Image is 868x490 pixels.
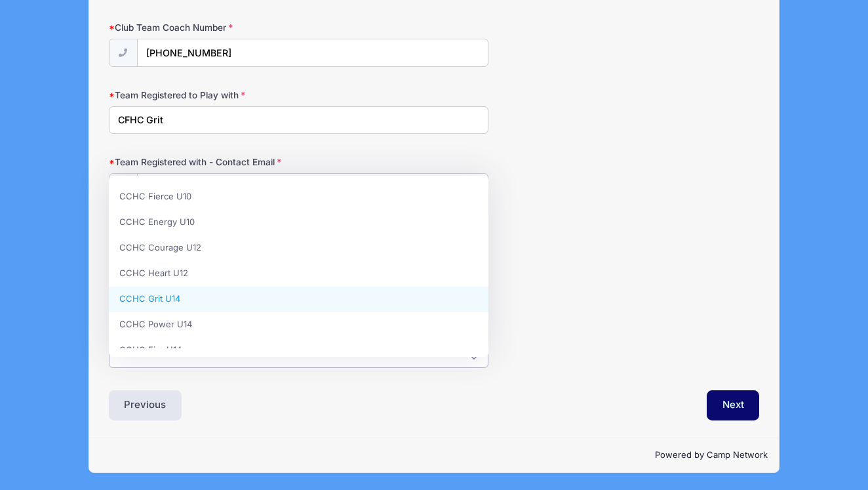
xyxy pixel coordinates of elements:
button: Previous [109,390,182,420]
li: CCHC Power U14 [109,312,488,338]
li: CCHC Fire U14 [109,338,488,363]
li: CCHC Courage U12 [109,235,488,261]
button: Next [707,390,760,420]
li: CCHC Heart U12 [109,261,488,287]
li: CCHC Energy U10 [109,210,488,235]
label: Team Registered to Play with [109,89,326,102]
label: Club Team Coach Number [109,21,326,34]
input: email@email.com [137,173,488,201]
label: Team Registered with - Contact Email [109,155,326,169]
li: CCHC Grit U14 [109,287,488,312]
textarea: Search [116,354,123,366]
li: CCHC Fierce U10 [109,184,488,210]
p: Powered by Camp Network [100,449,768,462]
input: (xxx) xxx-xxxx [137,39,488,67]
